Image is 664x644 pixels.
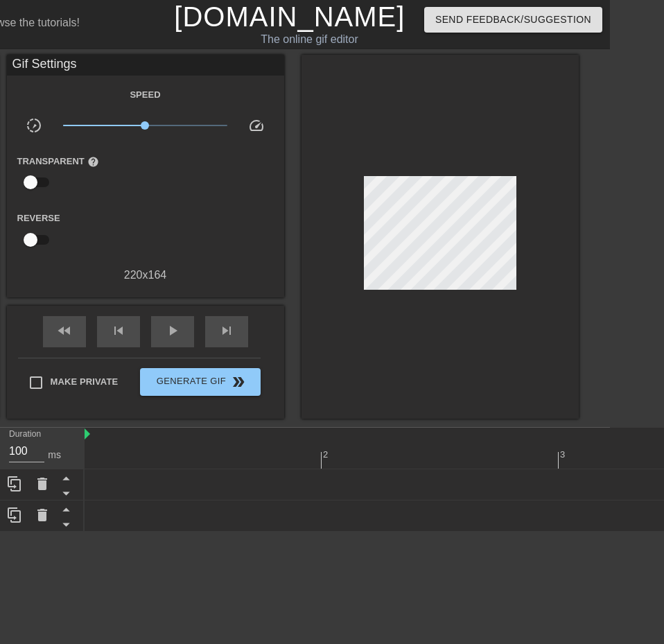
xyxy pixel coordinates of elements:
span: double_arrow [230,374,247,390]
span: skip_previous [110,322,127,339]
div: ms [48,448,61,462]
label: Speed [130,88,160,102]
span: fast_rewind [56,322,73,339]
div: The online gif editor [174,31,444,48]
span: slow_motion_video [26,117,42,134]
label: Transparent [17,155,99,168]
span: help [87,156,99,168]
span: speed [248,117,265,134]
button: Send Feedback/Suggestion [424,7,602,33]
span: skip_next [218,322,235,339]
span: Send Feedback/Suggestion [435,11,591,28]
div: 220 x 164 [7,267,284,284]
button: Generate Gif [140,368,260,396]
a: [DOMAIN_NAME] [174,1,405,32]
div: 3 [560,448,568,462]
label: Reverse [17,211,60,225]
div: Gif Settings [7,55,284,76]
span: Generate Gif [146,374,254,390]
span: Make Private [51,375,119,389]
div: 2 [323,448,331,462]
label: Duration [9,430,41,438]
span: play_arrow [164,322,181,339]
